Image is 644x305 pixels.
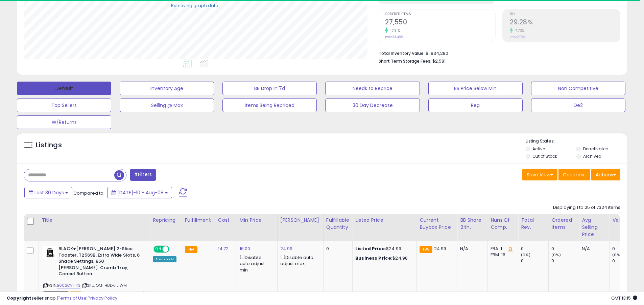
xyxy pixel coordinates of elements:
div: Fulfillable Quantity [326,217,350,231]
span: Last 30 Days [34,189,64,196]
button: BB Price Below Min [428,82,523,95]
div: 0 [326,246,347,252]
span: Compared to: [73,190,104,196]
a: Terms of Use [58,295,87,301]
div: 0 [521,258,548,264]
button: Inventory Age [120,82,214,95]
a: Privacy Policy [88,295,117,301]
span: ROI [510,13,620,16]
small: (0%) [612,252,622,258]
label: Active [532,146,545,152]
div: Cost [218,217,234,224]
b: BLACK+[PERSON_NAME] 2-Slice Toaster, T2569B, Extra Wide Slots, 6 Shade Settings, 850 [PERSON_NAME... [58,246,141,279]
button: Last 30 Days [24,187,72,198]
button: De2 [531,99,625,112]
span: Ordered Items [385,13,495,16]
div: [PERSON_NAME] [280,217,320,224]
b: Total Inventory Value: [379,50,425,56]
h2: 27,550 [385,18,495,27]
div: FBA: 1 [491,246,513,252]
div: N/A [460,246,482,252]
div: 0 [551,246,579,252]
span: [DATE]-10 - Aug-08 [117,189,164,196]
div: Disable auto adjust min [240,254,272,273]
a: 24.99 [280,245,293,252]
span: Columns [563,171,584,178]
button: [DATE]-10 - Aug-08 [107,187,172,198]
label: Out of Stock [532,153,557,159]
span: ON [154,246,163,252]
div: Disable auto adjust max [280,254,318,267]
small: FBA [420,246,432,253]
div: FBM: 16 [491,252,513,258]
div: Total Rev. [521,217,546,231]
div: Retrieving graph data.. [171,2,220,8]
button: Needs to Reprice [325,82,420,95]
div: 0 [521,246,548,252]
div: Title [42,217,147,224]
div: 0 [612,246,640,252]
div: Listed Price [355,217,414,224]
div: Amazon AI [153,256,176,262]
div: $24.98 [355,255,411,261]
button: W/Returns [17,115,111,129]
img: 31n2RYzJIbL._SL40_.jpg [43,246,57,259]
div: N/A [582,246,604,252]
div: Displaying 1 to 25 of 7324 items [553,204,620,211]
button: Reg [428,99,523,112]
button: Actions [591,169,620,180]
span: | SKU: OM-HDDK-L1WM [81,283,127,288]
div: BB Share 24h. [460,217,485,231]
small: (0%) [551,252,561,258]
h5: Listings [36,140,62,150]
a: 16.00 [240,245,251,252]
a: B002CVTT4S [57,283,80,288]
button: Items Being Repriced [222,99,317,112]
button: BB Drop in 7d [222,82,317,95]
div: 0 [612,258,640,264]
span: OFF [168,246,179,252]
p: Listing States: [526,138,627,145]
div: Repricing [153,217,179,224]
small: Prev: 23,485 [385,35,403,39]
strong: Copyright [7,295,31,301]
h2: 29.28% [510,18,620,27]
button: Columns [558,169,590,180]
small: FBA [185,246,197,253]
span: 24.99 [434,245,447,252]
div: Fulfillment [185,217,212,224]
button: Selling @ Max [120,99,214,112]
small: (0%) [521,252,530,258]
div: Avg Selling Price [582,217,606,238]
b: Short Term Storage Fees: [379,58,431,64]
label: Deactivated [583,146,609,152]
div: Velocity [612,217,637,224]
li: $1,934,280 [379,49,615,57]
button: Save View [522,169,557,180]
span: $2,581 [432,58,446,64]
div: Min Price [240,217,275,224]
button: Default [17,82,111,95]
label: Archived [583,153,601,159]
small: Prev: 27.18% [510,35,526,39]
a: 14.72 [218,245,229,252]
div: $24.99 [355,246,411,252]
button: Top Sellers [17,99,111,112]
span: All listings that are currently out of stock and unavailable for purchase on Amazon [43,291,69,297]
b: Business Price: [355,255,392,261]
div: Current Buybox Price [420,217,454,231]
span: FBA [70,291,81,297]
div: 0 [551,258,579,264]
div: Num of Comp. [491,217,515,231]
small: 17.31% [388,28,400,33]
small: 7.73% [513,28,525,33]
button: Non Competitive [531,82,625,95]
div: Ordered Items [551,217,576,231]
span: 2025-09-8 13:15 GMT [611,295,637,301]
b: Listed Price: [355,245,386,252]
div: seller snap | | [7,295,117,302]
button: 30 Day Decrease [325,99,420,112]
button: Filters [130,169,156,181]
